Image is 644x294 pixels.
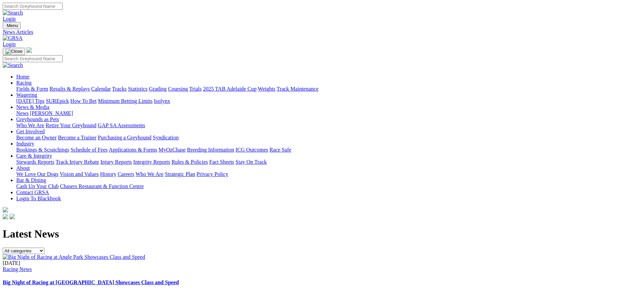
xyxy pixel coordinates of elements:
[258,86,275,92] a: Weights
[16,98,641,104] div: Wagering
[16,141,34,146] a: Industry
[196,171,228,177] a: Privacy Policy
[16,183,59,189] a: Cash Up Your Club
[16,147,69,153] a: Bookings & Scratchings
[187,147,234,153] a: Breeding Information
[154,98,170,104] a: Isolynx
[98,98,152,104] a: Minimum Betting Limits
[58,135,97,140] a: Become a Trainer
[16,189,49,195] a: Contact GRSA
[16,159,641,165] div: Care & Integrity
[91,86,111,92] a: Calendar
[235,159,267,165] a: Stay On Track
[5,49,22,54] img: Close
[3,62,23,68] img: Search
[209,159,234,165] a: Fact Sheets
[3,228,641,240] h1: Latest News
[56,159,99,165] a: Track Injury Rebate
[3,214,8,219] img: facebook.svg
[3,254,145,260] img: Big Night of Racing at Angle Park Showcases Class and Speed
[189,86,202,92] a: Trials
[98,135,151,140] a: Purchasing a Greyhound
[70,98,97,104] a: How To Bet
[16,129,45,134] a: Get Involved
[269,147,291,153] a: Race Safe
[16,159,54,165] a: Stewards Reports
[3,3,63,10] input: Search
[16,110,641,116] div: News & Media
[70,147,107,153] a: Schedule of Fees
[3,279,179,285] a: Big Night of Racing at [GEOGRAPHIC_DATA] Showcases Class and Speed
[3,10,23,16] img: Search
[9,214,15,219] img: twitter.svg
[46,122,97,128] a: Retire Your Greyhound
[26,47,32,53] img: logo-grsa-white.png
[16,147,641,153] div: Industry
[159,147,186,153] a: MyOzChase
[149,86,167,92] a: Grading
[3,48,25,55] button: Toggle navigation
[112,86,127,92] a: Tracks
[128,86,148,92] a: Statistics
[16,171,58,177] a: We Love Our Dogs
[30,110,73,116] a: [PERSON_NAME]
[16,196,61,201] a: Login To Blackbook
[153,135,179,140] a: Syndication
[100,171,116,177] a: History
[46,98,69,104] a: SUREpick
[16,86,641,92] div: Racing
[203,86,256,92] a: 2025 TAB Adelaide Cup
[16,122,641,129] div: Greyhounds as Pets
[16,98,44,104] a: [DATE] Tips
[16,165,30,171] a: About
[16,122,44,128] a: Who We Are
[277,86,318,92] a: Track Maintenance
[133,159,170,165] a: Integrity Reports
[3,29,641,35] a: News Articles
[98,122,145,128] a: GAP SA Assessments
[16,86,48,92] a: Fields & Form
[16,74,29,80] a: Home
[118,171,134,177] a: Careers
[109,147,157,153] a: Applications & Forms
[3,16,16,22] a: Login
[3,260,20,266] span: [DATE]
[60,183,144,189] a: Chasers Restaurant & Function Centre
[16,110,28,116] a: News
[16,92,37,98] a: Wagering
[60,171,99,177] a: Vision and Values
[16,116,59,122] a: Greyhounds as Pets
[16,104,49,110] a: News & Media
[16,80,32,86] a: Racing
[16,183,641,189] div: Bar & Dining
[168,86,188,92] a: Coursing
[3,266,32,272] a: Racing News
[16,153,52,159] a: Care & Integrity
[16,135,57,140] a: Become an Owner
[16,171,641,177] div: About
[7,23,18,28] span: Menu
[16,177,46,183] a: Bar & Dining
[100,159,132,165] a: Injury Reports
[171,159,208,165] a: Rules & Policies
[136,171,164,177] a: Who We Are
[3,22,21,29] button: Toggle navigation
[235,147,268,153] a: ICG Outcomes
[3,35,23,41] img: GRSA
[49,86,90,92] a: Results & Replays
[3,41,16,47] a: Login
[16,135,641,141] div: Get Involved
[165,171,195,177] a: Strategic Plan
[3,55,63,62] input: Search
[3,207,8,212] img: logo-grsa-white.png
